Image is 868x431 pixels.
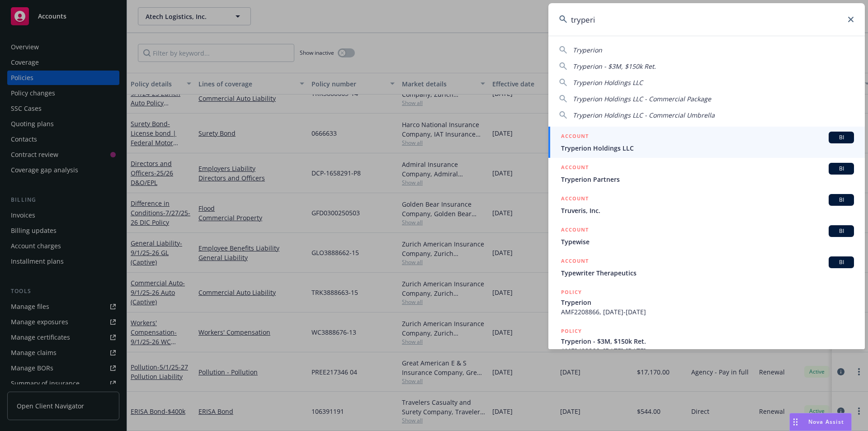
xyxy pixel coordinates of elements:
[548,127,865,158] a: ACCOUNTBITryperion Holdings LLC
[561,163,589,174] h5: ACCOUNT
[561,175,854,184] span: Tryperion Partners
[832,133,850,142] span: BI
[548,251,865,283] a: ACCOUNTBITypewriter Therapeutics
[561,346,854,355] span: AMF2408866, [DATE]-[DATE]
[573,78,643,87] span: Tryperion Holdings LLC
[789,413,852,431] button: Nova Assist
[561,206,854,215] span: Truveris, Inc.
[561,143,854,153] span: Tryperion Holdings LLC
[561,336,854,346] span: Tryperion - $3M, $150k Ret.
[548,322,865,360] a: POLICYTryperion - $3M, $150k Ret.AMF2408866, [DATE]-[DATE]
[561,307,854,317] span: AMF2208866, [DATE]-[DATE]
[561,132,589,142] h5: ACCOUNT
[561,225,589,236] h5: ACCOUNT
[548,3,865,36] input: Search...
[808,418,844,426] span: Nova Assist
[832,258,850,266] span: BI
[573,46,602,54] span: Tryperion
[790,413,801,431] div: Drag to move
[832,227,850,235] span: BI
[561,194,589,205] h5: ACCOUNT
[573,62,656,71] span: Tryperion - $3M, $150k Ret.
[548,283,865,322] a: POLICYTryperionAMF2208866, [DATE]-[DATE]
[573,111,715,119] span: Tryperion Holdings LLC - Commercial Umbrella
[832,165,850,173] span: BI
[561,256,589,267] h5: ACCOUNT
[573,95,711,103] span: Tryperion Holdings LLC - Commercial Package
[561,327,582,336] h5: POLICY
[561,268,854,278] span: Typewriter Therapeutics
[561,288,582,297] h5: POLICY
[548,189,865,220] a: ACCOUNTBITruveris, Inc.
[548,220,865,251] a: ACCOUNTBITypewise
[548,158,865,189] a: ACCOUNTBITryperion Partners
[832,196,850,204] span: BI
[561,298,854,307] span: Tryperion
[561,237,854,246] span: Typewise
